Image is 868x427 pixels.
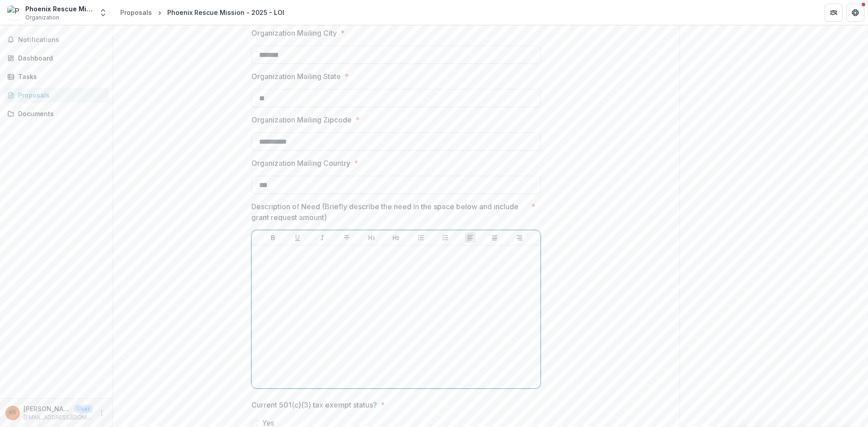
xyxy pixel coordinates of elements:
button: Italicize [317,232,328,243]
div: Phoenix Rescue Mission - 2025 - LOI [167,8,284,17]
button: Align Right [514,232,525,243]
p: Current 501(c)(3) tax exempt status? [251,399,377,410]
div: Dashboard [18,53,102,63]
button: Notifications [4,33,109,47]
button: Bold [268,232,278,243]
p: Organization Mailing Zipcode [251,114,352,125]
a: Tasks [4,69,109,84]
p: Organization Mailing State [251,71,341,82]
div: Proposals [18,90,102,100]
div: Proposals [120,8,152,17]
a: Proposals [117,6,156,19]
a: Dashboard [4,51,109,66]
button: More [96,408,107,418]
img: Phoenix Rescue Mission [7,5,22,20]
div: Phoenix Rescue Mission [25,4,93,14]
button: Heading 2 [391,232,401,243]
button: Open entity switcher [97,4,109,22]
button: Heading 1 [366,232,377,243]
a: Documents [4,106,109,121]
div: Tasks [18,72,102,81]
button: Underline [292,232,303,243]
a: Proposals [4,88,109,103]
p: Organization Mailing Country [251,158,350,169]
button: Ordered List [440,232,451,243]
span: Organization [25,14,59,22]
button: Align Center [489,232,500,243]
button: Bullet List [415,232,426,243]
p: Organization Mailing City [251,28,337,38]
button: Get Help [846,4,864,22]
p: [EMAIL_ADDRESS][DOMAIN_NAME] [24,413,93,422]
p: User [74,405,93,413]
nav: breadcrumb [117,6,288,19]
div: Documents [18,109,102,118]
p: Description of Need (Briefly describe the need in the space below and include grant request amount) [251,201,528,223]
button: Align Left [465,232,476,243]
button: Strike [341,232,352,243]
p: [PERSON_NAME] [24,404,71,413]
div: Ken Brissa [9,410,16,416]
span: Notifications [18,36,105,44]
button: Partners [825,4,843,22]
